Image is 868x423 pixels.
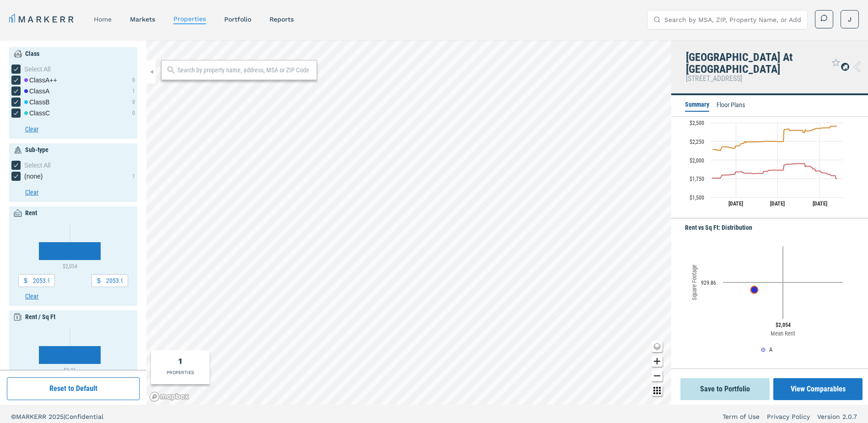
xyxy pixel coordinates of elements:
[691,265,698,300] text: Square Footage
[664,11,802,29] input: Search by MSA, ZIP, Property Name, or Address
[39,346,101,364] path: $2.21 - $2.21, 1. Histogram.
[717,100,745,111] li: Floor Plans
[722,412,760,421] a: Term of Use
[24,65,135,74] div: Select All
[167,369,194,376] div: PROPERTIES
[686,51,825,75] div: [GEOGRAPHIC_DATA] At [GEOGRAPHIC_DATA]
[686,75,840,82] h5: [STREET_ADDRESS]
[11,98,49,107] div: [object Object] checkbox input
[16,413,49,420] span: MARKERR
[132,109,135,117] div: 0
[11,87,49,96] div: [object Object] checkbox input
[178,355,182,367] div: Total of properties
[652,341,663,352] button: Change style map button
[685,242,854,356] div: Chart. Highcharts interactive chart.
[25,312,55,322] div: Rent / Sq Ft
[652,356,663,367] button: Zoom in map button
[690,176,704,182] text: $1,750
[652,370,663,381] button: Zoom out map button
[132,76,135,84] div: 0
[173,15,206,22] a: properties
[685,100,709,112] li: Summary
[7,377,140,400] button: Reset to Default
[769,346,773,353] text: A
[680,378,770,400] button: Save to Portfolio
[685,242,847,356] svg: Interactive chart
[685,223,854,233] h5: Rent vs Sq Ft: Distribution
[701,280,716,286] text: 929.86
[817,412,857,421] a: Version 2.0.7
[24,87,49,96] div: Class A
[18,224,121,269] svg: Interactive chart
[178,65,312,75] input: Search by property name, address, MSA or ZIP Code
[25,292,135,301] button: Clear button
[685,99,847,213] svg: Interactive chart
[94,16,112,23] a: home
[24,161,135,170] div: Select All
[132,172,135,180] div: 1
[130,16,155,23] a: markets
[11,108,50,118] div: [object Object] checkbox input
[18,328,121,373] svg: Interactive chart
[690,195,704,201] text: $1,500
[848,15,852,24] span: J
[224,16,251,23] a: Portfolio
[25,208,37,218] div: Rent
[132,87,135,95] div: 1
[65,413,103,420] span: Confidential
[11,65,135,74] div: [object Object] checkbox input
[751,286,758,293] path: Bristol At New Riverside, 929.86. A.
[18,328,128,373] div: Chart. Highcharts interactive chart.
[24,98,49,107] div: Class B
[11,76,57,85] div: [object Object] checkbox input
[39,242,101,260] path: $2,054 - $2,054, 1. Histogram.
[690,120,704,126] text: $2,500
[24,76,57,85] div: Class A++
[652,385,663,396] button: Other options map button
[25,188,135,197] button: Clear button
[132,98,135,106] div: 0
[771,330,795,337] text: Mean Rent
[11,413,16,420] span: ©
[767,412,810,421] a: Privacy Policy
[690,157,704,164] text: $2,000
[773,378,863,400] button: View Comparables
[841,10,859,28] button: J
[64,367,76,374] text: $2.21
[24,108,50,118] div: Class C
[11,161,135,170] div: [object Object] checkbox input
[776,322,791,328] text: $2,054
[11,172,43,181] div: (none) checkbox input
[690,139,704,145] text: $2,250
[25,49,39,59] div: Class
[49,413,65,420] span: 2025 |
[149,391,189,402] a: Mapbox logo
[24,172,43,181] span: (none)
[270,16,294,23] a: reports
[685,99,854,213] div: Chart. Highcharts interactive chart.
[146,40,671,405] canvas: Map
[770,201,785,207] text: [DATE]
[25,145,49,155] div: Sub-type
[9,13,75,26] a: MARKERR
[63,263,77,270] text: $2,054
[18,224,128,269] div: Chart. Highcharts interactive chart.
[813,201,827,207] text: [DATE]
[25,125,135,134] button: Clear button
[728,201,743,207] text: [DATE]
